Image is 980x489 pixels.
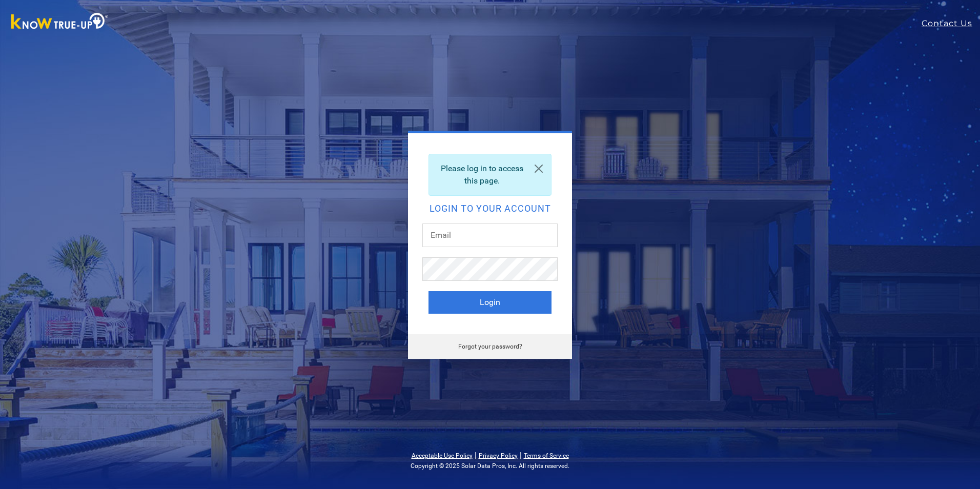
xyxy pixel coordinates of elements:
[922,17,980,30] a: Contact Us
[428,204,552,213] h2: Login to your account
[526,154,551,183] a: Close
[479,452,518,459] a: Privacy Policy
[6,11,114,34] img: Know True-Up
[412,452,473,459] a: Acceptable Use Policy
[422,223,558,247] input: Email
[428,154,552,196] div: Please log in to access this page.
[520,450,522,460] span: |
[458,343,522,350] a: Forgot your password?
[524,452,569,459] a: Terms of Service
[428,291,552,314] button: Login
[475,450,477,460] span: |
